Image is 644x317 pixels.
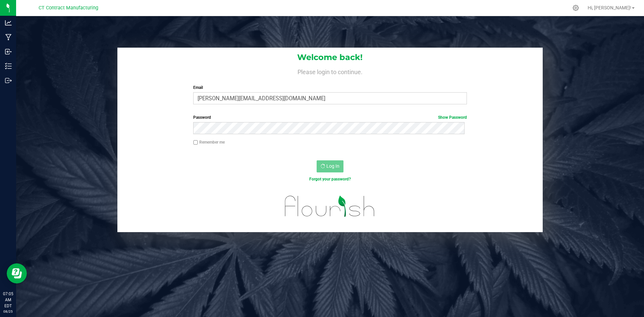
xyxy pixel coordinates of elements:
div: Manage settings [572,5,580,11]
inline-svg: Analytics [5,19,12,26]
span: Hi, [PERSON_NAME]! [588,5,631,10]
p: 07:05 AM EDT [3,291,13,309]
a: Forgot your password? [309,177,351,181]
h1: Welcome back! [117,53,543,62]
h4: Please login to continue. [117,67,543,75]
label: Email [193,85,467,91]
iframe: Resource center [7,263,27,283]
img: flourish_logo.svg [277,189,383,223]
inline-svg: Manufacturing [5,34,12,41]
inline-svg: Outbound [5,77,12,84]
input: Remember me [193,140,198,145]
span: CT Contract Manufacturing [39,5,98,11]
inline-svg: Inventory [5,63,12,69]
inline-svg: Inbound [5,48,12,55]
span: Password [193,115,211,120]
button: Log In [317,160,343,172]
p: 08/25 [3,309,13,314]
a: Show Password [438,115,467,120]
span: Log In [326,163,339,169]
label: Remember me [193,139,225,145]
